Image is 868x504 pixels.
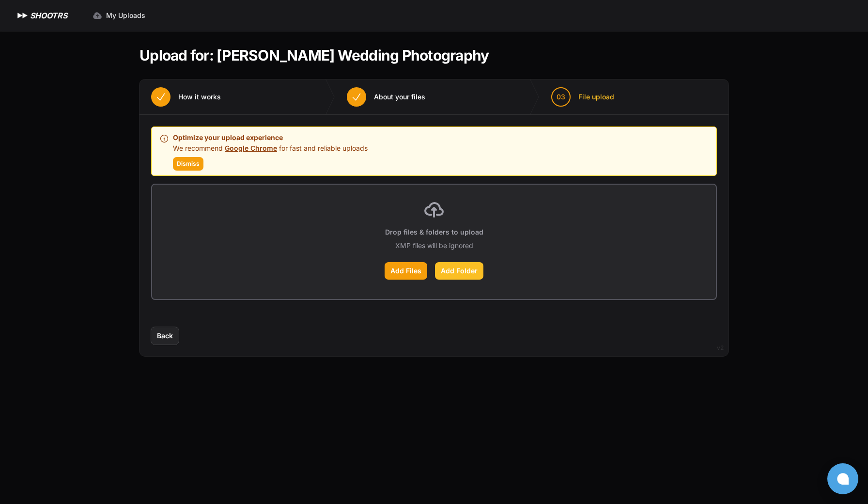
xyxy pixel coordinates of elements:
[435,262,483,280] label: Add Folder
[15,10,30,21] img: SHOOTRS
[177,160,200,168] span: Dismiss
[173,143,368,153] p: We recommend for fast and reliable uploads
[178,92,221,102] span: How it works
[385,262,427,280] label: Add Files
[578,92,614,102] span: File upload
[139,47,489,64] h1: Upload for: [PERSON_NAME] Wedding Photography
[30,10,67,21] h1: SHOOTRS
[335,79,437,114] button: About your files
[827,463,858,494] button: Open chat window
[157,331,173,341] span: Back
[540,79,626,114] button: 03 File upload
[225,144,277,152] a: Google Chrome
[151,327,179,345] button: Back
[87,7,151,24] a: My Uploads
[173,157,203,171] button: Dismiss
[15,10,67,21] a: SHOOTRS SHOOTRS
[173,132,368,143] p: Optimize your upload experience
[557,92,565,102] span: 03
[139,79,232,114] button: How it works
[395,241,473,251] p: XMP files will be ignored
[717,342,724,354] div: v2
[385,227,483,237] p: Drop files & folders to upload
[106,11,145,20] span: My Uploads
[374,92,425,102] span: About your files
